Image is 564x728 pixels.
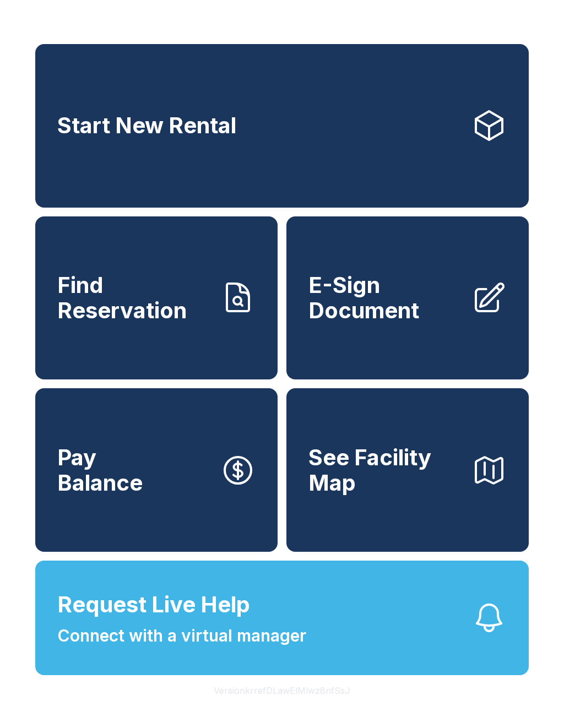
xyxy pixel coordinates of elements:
[205,675,359,706] button: VersionkrrefDLawElMlwz8nfSsJ
[57,588,250,621] span: Request Live Help
[57,445,143,495] span: Pay Balance
[308,273,463,323] span: E-Sign Document
[57,113,236,138] span: Start New Rental
[57,273,211,323] span: Find Reservation
[57,623,306,648] span: Connect with a virtual manager
[35,388,278,552] button: PayBalance
[35,216,278,380] a: Find Reservation
[35,561,529,675] button: Request Live HelpConnect with a virtual manager
[308,445,463,495] span: See Facility Map
[286,388,529,552] button: See Facility Map
[286,216,529,380] a: E-Sign Document
[35,44,529,208] a: Start New Rental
